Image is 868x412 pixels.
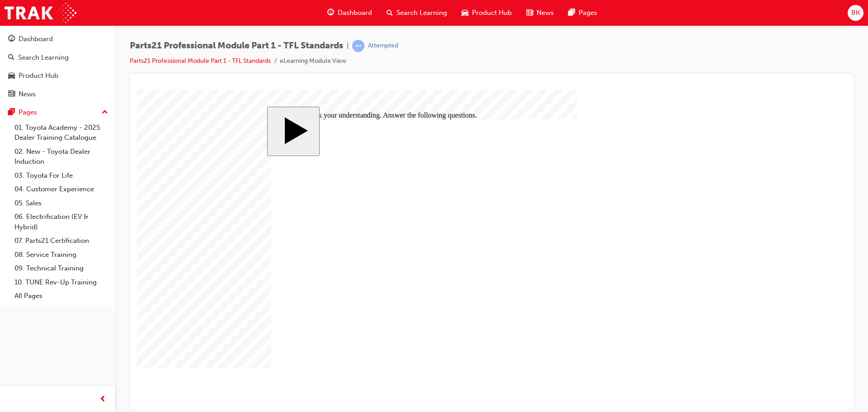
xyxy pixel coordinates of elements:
span: Pages [579,8,597,18]
a: search-iconSearch Learning [379,4,454,22]
a: news-iconNews [519,4,561,22]
a: All Pages [11,289,112,303]
button: Pages [4,104,112,121]
span: guage-icon [8,35,15,43]
span: BK [851,8,860,18]
a: 03. Toyota For Life [11,169,112,183]
div: News [19,89,36,99]
a: Search Learning [4,49,112,66]
span: Dashboard [338,8,372,18]
span: search-icon [8,54,14,62]
a: 06. Electrification (EV & Hybrid) [11,210,112,234]
span: Search Learning [396,8,447,18]
span: guage-icon [327,7,334,19]
a: 05. Sales [11,196,112,210]
span: pages-icon [568,7,575,19]
div: Dashboard [19,34,53,44]
a: Dashboard [4,31,112,47]
span: car-icon [462,7,468,19]
a: 08. Service Training [11,248,112,262]
span: | [347,41,349,51]
span: pages-icon [8,109,15,117]
div: Attempted [368,42,398,50]
a: guage-iconDashboard [320,4,379,22]
button: DashboardSearch LearningProduct HubNews [4,29,112,104]
a: 10. TUNE Rev-Up Training [11,275,112,289]
img: Trak [5,3,76,23]
span: learningRecordVerb_ATTEMPT-icon [352,40,364,52]
span: News [537,8,554,18]
a: 09. Technical Training [11,261,112,275]
button: Start [130,17,183,66]
div: Parts 21 Professionals 1-6 Start Course [130,17,579,304]
a: News [4,86,112,103]
li: eLearning Module View [280,56,346,66]
div: Search Learning [18,52,69,63]
span: Product Hub [472,8,512,18]
a: Parts21 Professional Module Part 1 - TFL Standards [130,57,271,65]
span: up-icon [102,107,108,118]
a: Product Hub [4,67,112,84]
a: 04. Customer Experience [11,182,112,196]
div: Product Hub [19,71,58,81]
span: Parts21 Professional Module Part 1 - TFL Standards [130,41,343,51]
a: 02. New - Toyota Dealer Induction [11,145,112,169]
a: 07. Parts21 Certification [11,234,112,248]
div: Pages [19,107,37,118]
span: prev-icon [99,394,106,405]
button: BK [848,5,863,21]
a: car-iconProduct Hub [454,4,519,22]
span: search-icon [387,7,393,19]
a: pages-iconPages [561,4,604,22]
span: news-icon [8,90,15,99]
span: car-icon [8,72,15,80]
a: 01. Toyota Academy - 2025 Dealer Training Catalogue [11,121,112,145]
span: news-icon [526,7,533,19]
